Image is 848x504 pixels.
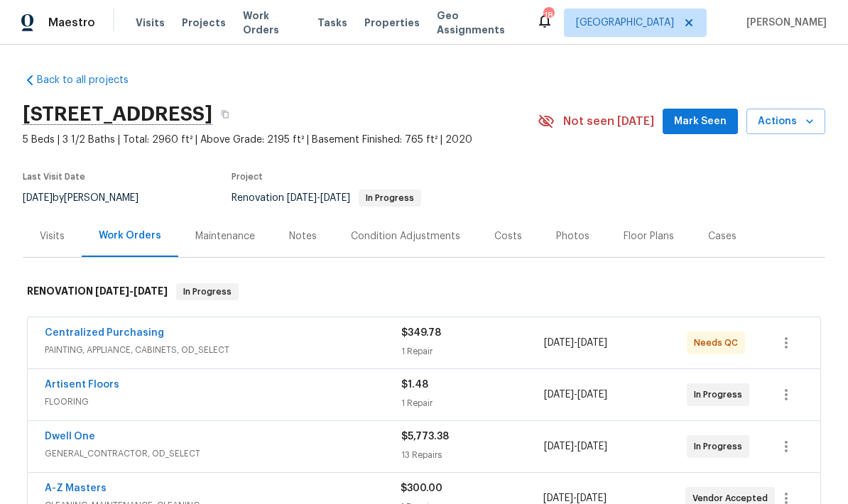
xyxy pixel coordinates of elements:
span: Needs QC [694,336,744,350]
div: Visits [40,229,65,243]
span: - [95,286,168,296]
span: Renovation [232,193,421,203]
span: PAINTING, APPLIANCE, CABINETS, OD_SELECT [45,343,401,357]
span: Last Visit Date [23,172,85,181]
span: $5,773.38 [401,432,449,442]
span: [DATE] [544,338,574,348]
span: 5 Beds | 3 1/2 Baths | Total: 2960 ft² | Above Grade: 2195 ft² | Basement Finished: 765 ft² | 2020 [23,133,538,147]
span: $1.48 [401,380,428,390]
span: Projects [182,16,226,30]
div: 18 [543,9,553,23]
div: Photos [556,229,589,243]
span: [DATE] [577,390,607,400]
span: [DATE] [134,286,168,296]
span: [GEOGRAPHIC_DATA] [576,16,674,30]
div: Costs [494,229,522,243]
div: Floor Plans [624,229,674,243]
a: Back to all projects [23,73,159,87]
a: Artisent Floors [45,380,119,390]
span: $349.78 [401,328,441,338]
span: [DATE] [544,442,574,451]
span: [DATE] [23,193,53,203]
span: Visits [136,16,165,30]
span: - [544,388,607,402]
a: Centralized Purchasing [45,328,164,338]
a: Dwell One [45,432,95,442]
button: Actions [746,109,825,135]
span: Tasks [317,18,347,28]
div: Maintenance [195,229,255,243]
span: Actions [758,113,814,131]
div: 1 Repair [401,396,544,410]
span: Not seen [DATE] [563,114,654,128]
span: Maestro [48,16,95,30]
span: [DATE] [544,390,574,400]
button: Mark Seen [663,109,738,135]
div: Notes [289,229,317,243]
span: $300.00 [401,483,442,493]
span: GENERAL_CONTRACTOR, OD_SELECT [45,447,401,461]
span: Geo Assignments [437,9,519,37]
span: Mark Seen [674,113,727,131]
span: FLOORING [45,395,401,409]
div: by [PERSON_NAME] [23,190,156,207]
span: In Progress [694,388,748,402]
span: In Progress [694,439,748,454]
span: Properties [364,16,420,30]
span: - [287,193,350,203]
span: - [544,336,607,350]
span: [DATE] [543,493,573,503]
span: In Progress [360,194,420,202]
span: Work Orders [243,9,300,37]
button: Copy Address [212,102,238,127]
span: [DATE] [577,338,607,348]
span: [PERSON_NAME] [741,16,827,30]
span: In Progress [178,285,237,299]
div: 13 Repairs [401,448,544,462]
span: [DATE] [577,442,607,451]
span: [DATE] [320,193,350,203]
span: - [544,439,607,454]
div: Condition Adjustments [351,229,460,243]
div: Work Orders [99,229,161,243]
div: Cases [708,229,736,243]
div: RENOVATION [DATE]-[DATE]In Progress [23,269,825,314]
div: 1 Repair [401,344,544,358]
h6: RENOVATION [27,283,168,300]
span: [DATE] [577,493,607,503]
a: A-Z Masters [45,483,107,493]
span: [DATE] [287,193,317,203]
span: Project [232,172,263,181]
span: [DATE] [95,286,129,296]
